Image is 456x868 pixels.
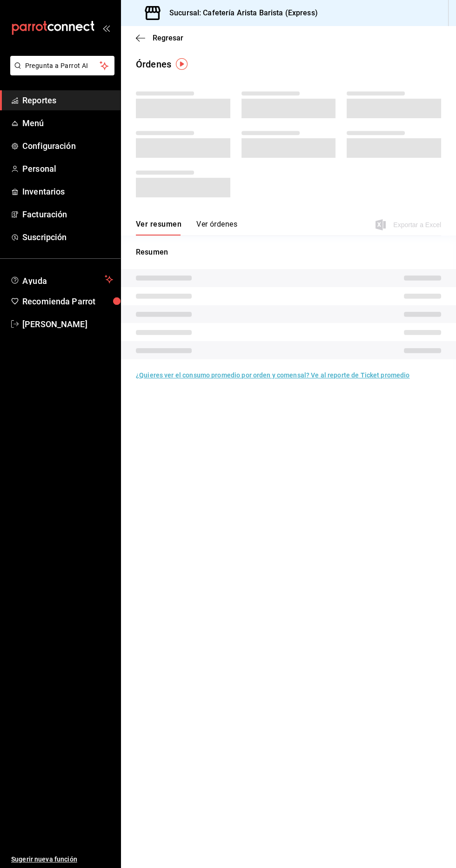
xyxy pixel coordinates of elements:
[22,140,113,152] span: Configuración
[136,57,171,71] div: Órdenes
[102,24,110,32] button: open_drawer_menu
[22,318,113,330] span: [PERSON_NAME]
[22,208,113,221] span: Facturación
[22,162,113,175] span: Personal
[22,185,113,198] span: Inventarios
[196,220,237,236] button: Ver órdenes
[136,34,183,42] button: Regresar
[153,34,183,42] span: Regresar
[136,220,181,236] button: Ver resumen
[22,94,113,107] span: Reportes
[136,247,441,258] p: Resumen
[22,117,113,129] span: Menú
[22,274,101,285] span: Ayuda
[176,58,188,70] img: Tooltip marker
[22,295,113,308] span: Recomienda Parrot
[11,855,113,864] span: Sugerir nueva función
[22,231,113,243] span: Suscripción
[162,7,318,19] h3: Sucursal: Cafetería Arista Barista (Express)
[10,56,114,75] button: Pregunta a Parrot AI
[136,371,409,379] a: ¿Quieres ver el consumo promedio por orden y comensal? Ve al reporte de Ticket promedio
[136,220,237,236] div: navigation tabs
[25,61,100,71] span: Pregunta a Parrot AI
[7,67,114,77] a: Pregunta a Parrot AI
